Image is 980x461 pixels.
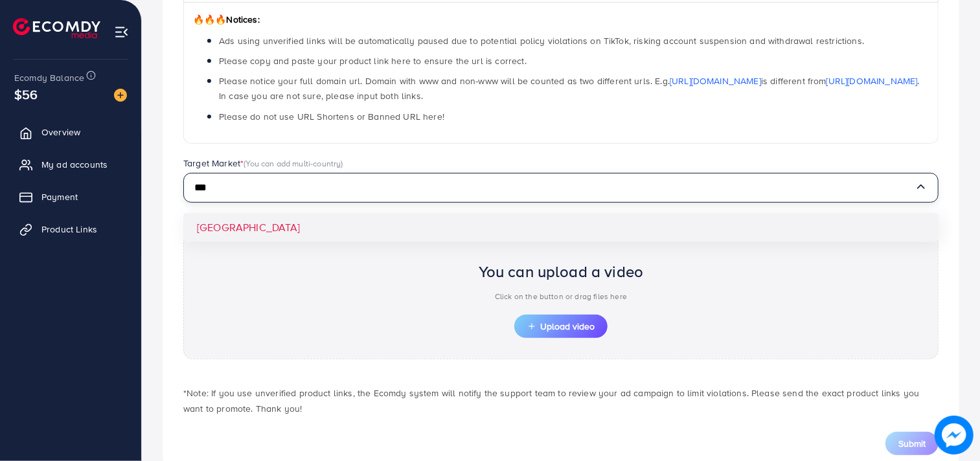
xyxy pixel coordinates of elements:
label: Target Market [183,157,343,170]
img: image [935,416,974,455]
span: Product Links [41,223,97,236]
img: menu [114,25,129,39]
a: Product Links [10,216,131,242]
a: [URL][DOMAIN_NAME] [670,74,761,87]
span: My ad accounts [41,158,108,171]
span: 🔥🔥🔥 [193,13,226,26]
a: My ad accounts [10,152,131,177]
img: logo [13,18,100,38]
span: Submit [898,437,926,450]
li: [GEOGRAPHIC_DATA] [184,214,938,242]
a: Payment [10,184,131,210]
span: (You can add multi-country) [244,157,343,169]
span: Payment [41,190,78,203]
p: *Note: If you use unverified product links, the Ecomdy system will notify the support team to rev... [183,385,939,416]
span: Upload video [527,322,595,331]
a: [URL][DOMAIN_NAME] [826,74,918,87]
button: Submit [885,432,939,455]
div: Search for option [183,173,939,203]
input: Search for option [194,178,915,198]
span: Please do not use URL Shortens or Banned URL here! [219,110,444,123]
span: $56 [12,82,40,107]
span: Notices: [193,13,260,26]
h2: You can upload a video [479,262,644,281]
button: Upload video [514,315,608,338]
a: Overview [10,119,131,145]
span: Overview [41,126,80,139]
span: Please notice your full domain url. Domain with www and non-www will be counted as two different ... [219,74,920,102]
p: Click on the button or drag files here [479,289,644,304]
span: Ads using unverified links will be automatically paused due to potential policy violations on Tik... [219,34,864,47]
img: image [114,89,127,102]
span: Please copy and paste your product link here to ensure the url is correct. [219,54,527,67]
span: Ecomdy Balance [14,71,84,84]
